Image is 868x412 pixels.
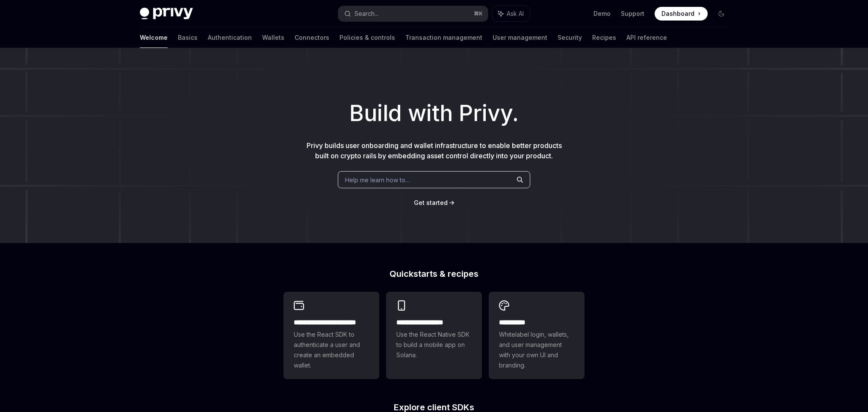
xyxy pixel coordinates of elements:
[307,141,562,160] span: Privy builds user onboarding and wallet infrastructure to enable better products built on crypto ...
[178,27,198,48] a: Basics
[414,199,448,207] a: Get started
[714,7,728,21] button: Toggle dark mode
[405,27,482,48] a: Transaction management
[558,27,582,48] a: Security
[294,329,369,371] span: Use the React SDK to authenticate a user and create an embedded wallet.
[499,329,574,371] span: Whitelabel login, wallets, and user management with your own UI and branding.
[507,9,524,18] span: Ask AI
[414,199,448,206] span: Get started
[340,27,395,48] a: Policies & controls
[140,8,193,20] img: dark logo
[295,27,329,48] a: Connectors
[283,270,585,278] h2: Quickstarts & recipes
[661,9,694,18] span: Dashboard
[396,329,472,360] span: Use the React Native SDK to build a mobile app on Solana.
[621,9,644,18] a: Support
[474,10,483,17] span: ⌘ K
[592,27,616,48] a: Recipes
[208,27,252,48] a: Authentication
[492,6,530,21] button: Ask AI
[262,27,284,48] a: Wallets
[140,27,168,48] a: Welcome
[489,292,585,379] a: **** *****Whitelabel login, wallets, and user management with your own UI and branding.
[386,292,482,379] a: **** **** **** ***Use the React Native SDK to build a mobile app on Solana.
[345,175,410,184] span: Help me learn how to…
[655,7,708,21] a: Dashboard
[626,27,667,48] a: API reference
[283,403,585,412] h2: Explore client SDKs
[593,9,611,18] a: Demo
[493,27,547,48] a: User management
[338,6,488,21] button: Search...⌘K
[354,9,378,19] div: Search...
[14,97,854,130] h1: Build with Privy.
